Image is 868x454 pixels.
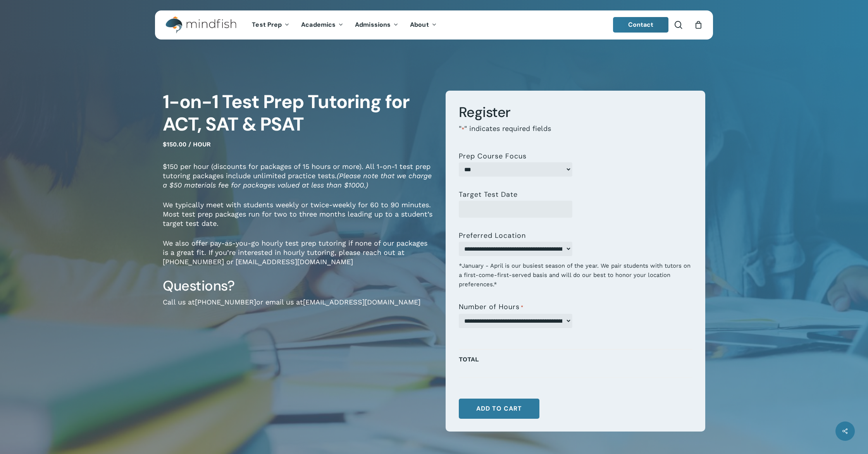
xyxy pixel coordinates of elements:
p: We also offer pay-as-you-go hourly test prep tutoring if none of our packages is a great fit. If ... [163,239,434,277]
span: About [410,21,429,29]
label: Preferred Location [459,232,526,239]
span: Contact [628,21,654,29]
nav: Main Menu [246,10,442,40]
a: Contact [613,17,669,33]
a: About [404,22,443,28]
header: Main Menu [155,10,713,40]
p: Call us at or email us at [163,298,434,317]
p: We typically meet with students weekly or twice-weekly for 60 to 90 minutes. Most test prep packa... [163,200,434,239]
h3: Questions? [163,277,434,295]
span: Academics [301,21,336,29]
label: Number of Hours [459,303,524,311]
span: Admissions [355,21,391,29]
a: Academics [295,22,349,28]
p: $150 per hour (discounts for packages of 15 hours or more). All 1-on-1 test prep tutoring package... [163,162,434,200]
p: Total [459,354,692,373]
a: [EMAIL_ADDRESS][DOMAIN_NAME] [303,298,420,306]
a: Admissions [349,22,404,28]
span: $150.00 / hour [163,141,211,148]
p: " " indicates required fields [459,124,692,144]
label: Prep Course Focus [459,152,527,160]
a: Test Prep [246,22,295,28]
div: *January - April is our busiest season of the year. We pair students with tutors on a first-come-... [459,256,692,289]
a: [PHONE_NUMBER] [195,298,256,306]
a: Cart [694,21,703,29]
h3: Register [459,103,692,121]
button: Add to cart [459,399,539,419]
span: Test Prep [252,21,282,29]
label: Target Test Date [459,191,518,198]
h1: 1-on-1 Test Prep Tutoring for ACT, SAT & PSAT [163,91,434,136]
